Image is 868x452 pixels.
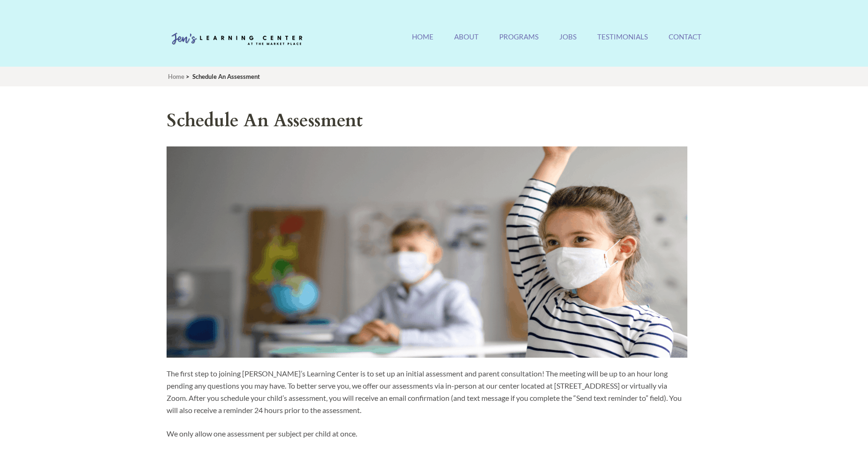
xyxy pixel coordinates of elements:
h1: Schedule An Assessment [167,107,687,134]
p: The first step to joining [PERSON_NAME]’s Learning Center is to set up an initial assessment and ... [167,368,687,416]
a: About [454,32,479,53]
a: Home [412,32,434,53]
a: Jobs [559,32,577,53]
p: We only allow one assessment per subject per child at once. [167,428,687,440]
img: Jen's Learning Center Logo Transparent [167,25,307,54]
span: > [186,73,190,80]
a: Contact [669,32,701,53]
a: Home [168,73,184,80]
a: Testimonials [597,32,648,53]
a: Programs [499,32,539,53]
